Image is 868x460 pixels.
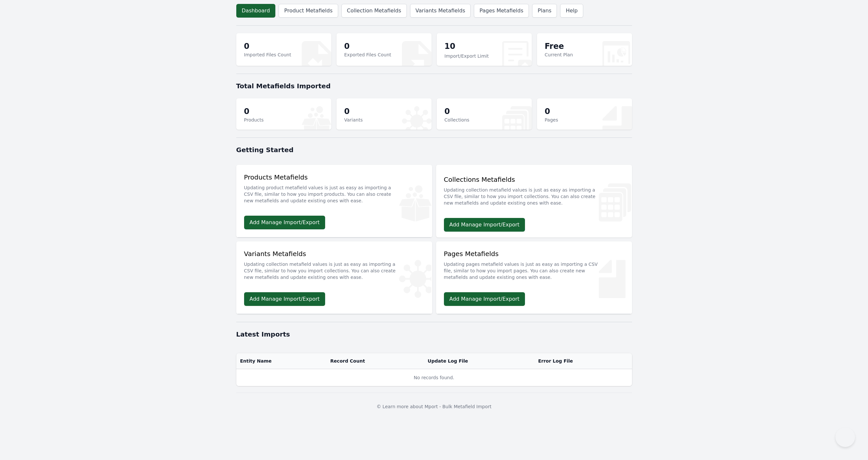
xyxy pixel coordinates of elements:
p: 0 [344,106,363,117]
p: 0 [244,106,264,117]
p: 0 [344,41,392,51]
a: Plans [532,4,557,18]
div: Pages Metafields [444,249,624,284]
p: 0 [545,106,558,117]
a: Help [560,4,583,18]
span: © Learn more about [377,404,423,409]
th: Entity Name [236,353,326,369]
a: Collection Metafields [341,4,407,18]
p: 0 [244,41,291,51]
p: Updating collection metafield values is just as easy as importing a CSV file, similar to how you ... [244,258,424,280]
p: Collections [445,117,470,123]
p: Updating collection metafield values is just as easy as importing a CSV file, similar to how you ... [444,184,624,206]
p: Updating product metafield values is just as easy as importing a CSV file, similar to how you imp... [244,182,424,204]
th: Error Log File [534,353,632,369]
p: Variants [344,117,363,123]
p: 0 [445,106,470,117]
p: 10 [445,41,489,53]
a: Pages Metafields [474,4,529,18]
a: Mport - Bulk Metafield Import [425,404,492,409]
p: Exported Files Count [344,51,392,58]
a: Variants Metafields [410,4,471,18]
p: Current Plan [545,51,573,58]
h1: Total Metafields Imported [236,81,632,91]
div: Collections Metafields [444,175,624,210]
iframe: Toggle Customer Support [835,427,855,447]
p: Imported Files Count [244,51,291,58]
p: Products [244,117,264,123]
a: Product Metafields [279,4,338,18]
p: Updating pages metafield values is just as easy as importing a CSV file, similar to how you impor... [444,258,624,280]
div: Products Metafields [244,173,424,208]
p: Pages [545,117,558,123]
div: Variants Metafields [244,249,424,284]
a: Add Manage Import/Export [244,216,325,229]
a: Dashboard [236,4,276,18]
p: Free [545,41,573,51]
a: Add Manage Import/Export [444,292,525,306]
th: Update Log File [424,353,534,369]
h1: Latest Imports [236,330,632,339]
td: No records found. [236,369,632,386]
a: Add Manage Import/Export [244,292,325,306]
th: Record Count [326,353,424,369]
a: Add Manage Import/Export [444,218,525,232]
p: Import/Export Limit [445,53,489,59]
h1: Getting Started [236,145,632,154]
